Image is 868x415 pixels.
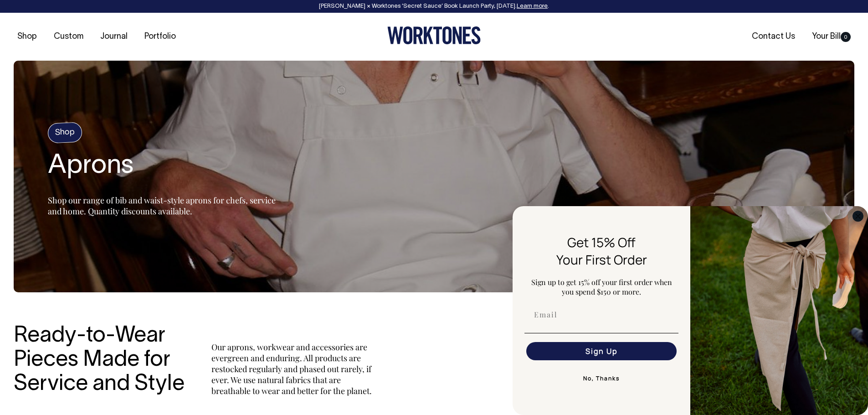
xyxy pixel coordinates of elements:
img: 5e34ad8f-4f05-4173-92a8-ea475ee49ac9.jpeg [690,206,868,415]
a: Your Bill0 [808,29,854,44]
img: underline [524,333,678,333]
div: [PERSON_NAME] × Worktones ‘Secret Sauce’ Book Launch Party, [DATE]. . [9,3,859,10]
a: Portfolio [141,29,180,44]
button: Close dialog [853,211,863,222]
span: Shop our range of bib and waist-style aprons for chefs, service and home. Quantity discounts avai... [48,195,276,217]
a: Shop [14,29,41,44]
span: Get 15% Off [567,233,636,251]
h4: Shop [47,122,82,144]
h3: Ready-to-Wear Pieces Made for Service and Style [14,324,191,396]
span: 0 [841,32,851,42]
h2: Aprons [48,152,276,181]
a: Contact Us [748,29,799,44]
button: Sign Up [526,342,677,360]
span: Your First Order [556,251,647,268]
div: FLYOUT Form [513,206,868,415]
a: Learn more [517,4,548,9]
a: Journal [97,29,131,44]
span: Sign up to get 15% off your first order when you spend $150 or more. [531,277,672,296]
a: Custom [50,29,87,44]
input: Email [526,306,677,324]
button: No, Thanks [524,369,678,388]
p: Our aprons, workwear and accessories are evergreen and enduring. All products are restocked regul... [211,342,375,396]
